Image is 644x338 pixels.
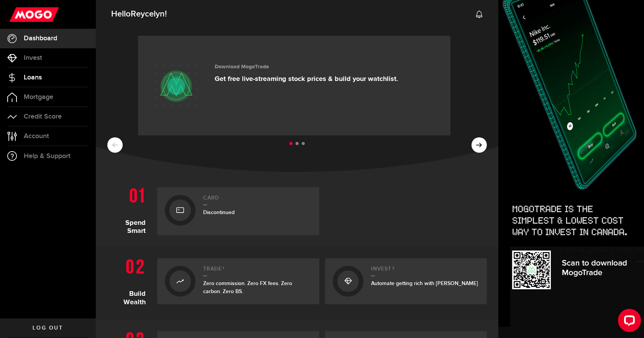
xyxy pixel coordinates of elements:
span: Reycelyn [131,9,165,19]
a: CardDiscontinued [157,187,319,235]
iframe: LiveChat chat widget [612,306,644,338]
span: Credit Score [24,113,62,120]
span: Account [24,133,49,140]
span: Invest [24,54,42,61]
a: Download MogoTrade Get free live-streaming stock prices & build your watchlist. [138,36,450,135]
a: Trade1Zero commission. Zero FX fees. Zero carbon. Zero BS. [157,258,319,304]
p: Get free live-streaming stock prices & build your watchlist. [215,75,398,83]
h1: Spend Smart [107,183,151,235]
span: Help & Support [24,153,71,160]
span: Zero commission. Zero FX fees. Zero carbon. Zero BS. [203,280,292,295]
span: Hello ! [111,6,167,22]
span: Mortgage [24,94,53,101]
a: Invest2Automate getting rich with [PERSON_NAME] [325,258,487,304]
span: Dashboard [24,35,57,42]
span: Log out [33,325,63,331]
sup: 2 [392,266,395,270]
h3: Download MogoTrade [215,64,398,70]
h2: Invest [371,266,480,276]
span: Automate getting rich with [PERSON_NAME] [371,280,478,287]
span: Discontinued [203,209,235,216]
h2: Card [203,195,312,205]
h1: Build Wealth [107,254,151,308]
h2: Trade [203,266,312,276]
span: Loans [24,74,42,81]
sup: 1 [223,266,225,270]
